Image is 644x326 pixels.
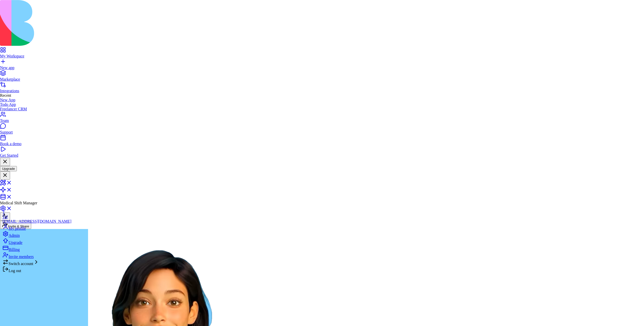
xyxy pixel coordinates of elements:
[9,240,22,245] span: Upgrade
[3,219,71,224] div: [EMAIL_ADDRESS][DOMAIN_NAME]
[3,231,71,238] a: Admin
[3,215,71,219] div: Tal
[9,247,20,252] span: Billing
[3,210,5,214] span: T
[3,245,71,252] a: Billing
[9,269,21,273] span: Log out
[3,210,71,224] a: TTal[EMAIL_ADDRESS][DOMAIN_NAME]
[9,233,20,238] span: Admin
[9,254,34,259] span: Invite members
[9,262,33,266] span: Switch account
[9,226,26,231] span: My profile
[3,224,71,231] a: My profile
[3,238,71,245] a: Upgrade
[3,252,71,259] a: Invite members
